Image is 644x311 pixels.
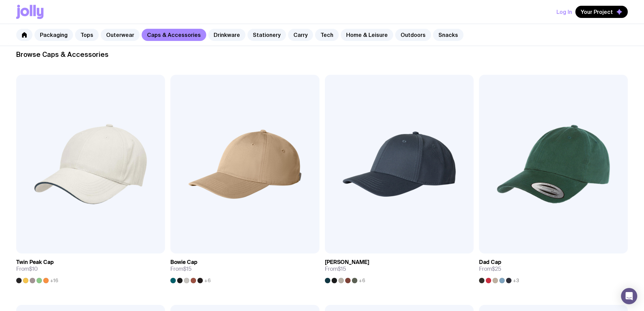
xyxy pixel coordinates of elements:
[341,29,393,41] a: Home & Leisure
[170,253,319,283] a: Bowie CapFrom$15+6
[183,265,192,272] span: $15
[338,265,346,272] span: $15
[16,259,54,266] h3: Twin Peak Cap
[315,29,339,41] a: Tech
[16,266,38,272] span: From
[492,265,501,272] span: $25
[16,253,165,283] a: Twin Peak CapFrom$10+16
[621,288,637,304] div: Open Intercom Messenger
[581,8,613,15] span: Your Project
[325,253,474,283] a: [PERSON_NAME]From$15+6
[556,6,572,18] button: Log In
[29,265,38,272] span: $10
[142,29,206,41] a: Caps & Accessories
[75,29,99,41] a: Tops
[479,259,501,266] h3: Dad Cap
[575,6,628,18] button: Your Project
[433,29,463,41] a: Snacks
[170,259,197,266] h3: Bowie Cap
[101,29,140,41] a: Outerwear
[479,253,628,283] a: Dad CapFrom$25+3
[395,29,431,41] a: Outdoors
[479,266,501,272] span: From
[325,259,369,266] h3: [PERSON_NAME]
[208,29,245,41] a: Drinkware
[16,50,628,59] h2: Browse Caps & Accessories
[288,29,313,41] a: Carry
[34,29,73,41] a: Packaging
[50,278,58,283] span: +16
[513,278,519,283] span: +3
[247,29,286,41] a: Stationery
[325,266,346,272] span: From
[170,266,192,272] span: From
[359,278,365,283] span: +6
[204,278,211,283] span: +6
